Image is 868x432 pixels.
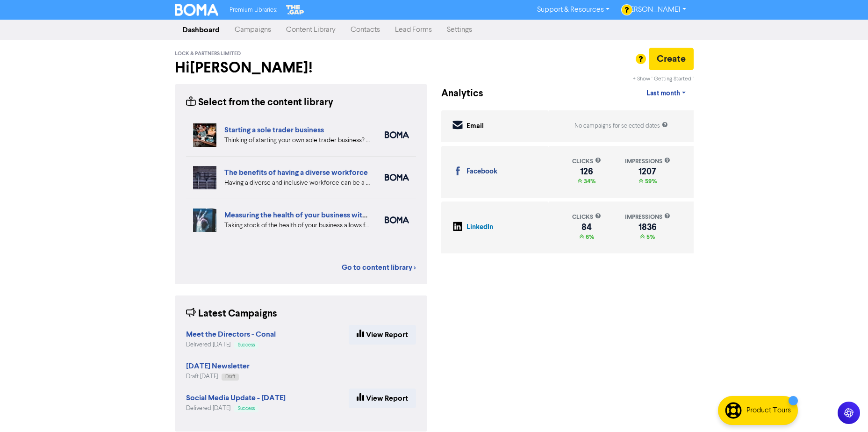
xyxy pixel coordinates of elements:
[349,389,416,408] a: View Report
[572,157,601,166] div: clicks
[639,84,693,103] a: Last month
[625,157,670,166] div: impressions
[582,178,595,185] span: 34%
[225,374,235,379] span: Draft
[645,233,655,241] span: 5%
[224,210,417,220] a: Measuring the health of your business with ratio measures
[238,406,255,411] span: Success
[821,387,868,432] iframe: Chat Widget
[175,50,241,57] span: Lock & Partners Limited
[625,213,670,222] div: impressions
[279,21,343,39] a: Content Library
[572,213,601,222] div: clicks
[186,395,286,402] a: Social Media Update - [DATE]
[385,216,409,223] img: boma_accounting
[584,233,594,241] span: 6%
[227,21,279,39] a: Campaigns
[343,21,387,39] a: Contacts
[441,86,472,101] div: Analytics
[617,2,693,17] a: [PERSON_NAME]
[224,221,371,230] div: Taking stock of the health of your business allows for more effective planning, early warning abo...
[466,222,493,233] div: LinkedIn
[186,95,333,110] div: Select from the content library
[649,48,694,70] button: Create
[439,21,480,39] a: Settings
[633,75,694,83] div: + Show ' Getting Started '
[186,393,286,403] strong: Social Media Update - [DATE]
[646,89,680,98] span: Last month
[625,168,670,175] div: 1207
[385,174,409,181] img: boma
[387,21,439,39] a: Lead Forms
[175,4,219,16] img: BOMA Logo
[175,21,227,39] a: Dashboard
[186,330,276,339] strong: Meet the Directors - Conal
[466,121,484,132] div: Email
[385,131,409,138] img: boma
[230,7,277,13] span: Premium Libraries:
[349,325,416,345] a: View Report
[625,223,670,231] div: 1836
[224,168,368,177] a: The benefits of having a diverse workforce
[186,363,250,370] a: [DATE] Newsletter
[572,168,601,175] div: 126
[224,125,324,135] a: Starting a sole trader business
[175,59,427,77] h2: Hi [PERSON_NAME] !
[186,404,286,413] div: Delivered [DATE]
[466,166,497,177] div: Facebook
[572,223,601,231] div: 84
[342,262,416,273] a: Go to content library >
[643,178,657,185] span: 59%
[238,343,255,347] span: Success
[285,4,305,16] img: The Gap
[186,340,276,349] div: Delivered [DATE]
[574,122,668,130] div: No campaigns for selected dates
[224,178,371,188] div: Having a diverse and inclusive workforce can be a major boost for your business. We list four of ...
[186,372,250,381] div: Draft [DATE]
[186,331,276,338] a: Meet the Directors - Conal
[186,361,250,371] strong: [DATE] Newsletter
[224,136,371,145] div: Thinking of starting your own sole trader business? The Sole Trader Toolkit from the Ministry of ...
[530,2,617,17] a: Support & Resources
[186,307,277,321] div: Latest Campaigns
